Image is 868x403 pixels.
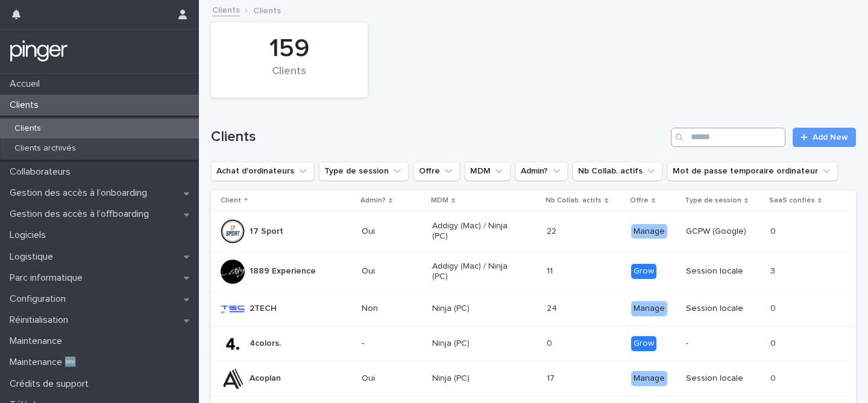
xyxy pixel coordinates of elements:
[221,194,241,207] p: Client
[770,224,778,237] p: 0
[5,123,51,134] p: Clients
[5,293,75,305] p: Configuration
[362,339,423,349] p: -
[465,161,511,181] button: MDM
[432,261,518,282] p: Addigy (Mac) / Ninja (PC)
[432,373,518,384] p: Ninja (PC)
[631,371,667,386] div: Manage
[212,2,240,16] a: Clients
[5,99,48,111] p: Clients
[631,336,656,351] div: Grow
[5,378,98,390] p: Crédits de support
[770,264,778,276] p: 3
[631,224,667,239] div: Manage
[5,78,49,90] p: Accueil
[250,304,277,314] p: 2TECH
[319,161,409,181] button: Type de session
[211,361,856,396] tr: AcoplanOuiNinja (PC)1717 ManageSession locale00
[5,143,86,154] p: Clients archivés
[685,194,741,207] p: Type de session
[813,133,848,142] span: Add New
[5,357,86,368] p: Maintenance 🆕
[362,226,423,237] p: Oui
[250,266,316,276] p: 1889 Experience
[5,230,55,241] p: Logiciels
[5,187,157,199] p: Gestion des accès à l’onboarding
[250,226,283,237] p: 17 Sport
[573,161,662,181] button: Nb Collab. actifs
[231,34,347,64] div: 159
[547,224,559,237] p: 22
[546,194,602,207] p: Nb Collab. actifs
[211,211,856,252] tr: 17 SportOuiAddigy (Mac) / Ninja (PC)2222 ManageGCPW (Google)00
[5,336,72,347] p: Maintenance
[211,292,856,326] tr: 2TECHNonNinja (PC)2424 ManageSession locale00
[362,266,423,276] p: Oui
[211,161,314,181] button: Achat d'ordinateurs
[432,304,518,314] p: Ninja (PC)
[414,161,460,181] button: Offre
[211,251,856,292] tr: 1889 ExperienceOuiAddigy (Mac) / Ninja (PC)1111 GrowSession locale33
[211,326,856,361] tr: 4colors.-Ninja (PC)00 Grow-00
[686,304,761,314] p: Session locale
[547,336,555,349] p: 0
[686,226,761,237] p: GCPW (Google)
[5,251,63,263] p: Logistique
[686,339,761,349] p: -
[671,128,785,147] input: Search
[360,194,386,207] p: Admin?
[667,161,838,181] button: Mot de passe temporaire ordinateur
[362,304,423,314] p: Non
[770,336,778,349] p: 0
[432,339,518,349] p: Ninja (PC)
[250,339,281,349] p: 4colors.
[547,301,559,314] p: 24
[250,373,281,384] p: Acoplan
[631,264,656,279] div: Grow
[5,272,92,284] p: Parc informatique
[5,208,159,220] p: Gestion des accès à l’offboarding
[770,371,778,384] p: 0
[515,161,568,181] button: Admin?
[362,373,423,384] p: Oui
[769,194,815,207] p: SaaS confiés
[432,221,518,242] p: Addigy (Mac) / Ninja (PC)
[770,301,778,314] p: 0
[431,194,448,207] p: MDM
[10,39,68,63] img: mTgBEunGTSyRkCgitkcU
[5,314,78,326] p: Réinitialisation
[793,128,856,147] a: Add New
[253,3,281,16] p: Clients
[630,194,649,207] p: Offre
[686,266,761,276] p: Session locale
[5,166,80,178] p: Collaborateurs
[547,371,557,384] p: 17
[211,128,666,146] h1: Clients
[547,264,555,276] p: 11
[686,373,761,384] p: Session locale
[231,65,347,90] div: Clients
[631,301,667,316] div: Manage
